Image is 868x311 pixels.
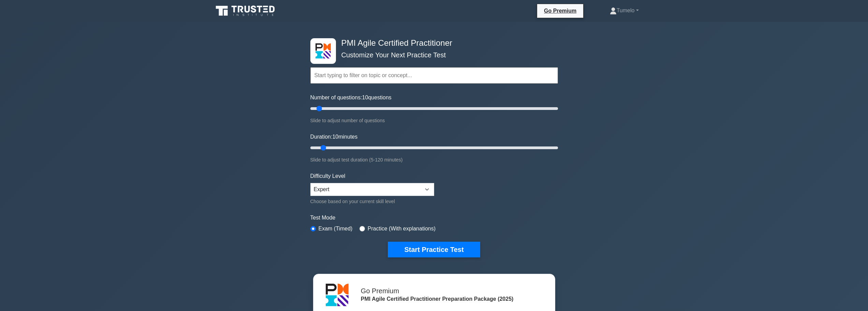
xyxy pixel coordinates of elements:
input: Start typing to filter on topic or concept... [310,67,558,84]
span: 10 [362,95,368,100]
div: Choose based on your current skill level [310,197,434,206]
a: Go Premium [540,6,580,15]
label: Difficulty Level [310,172,345,180]
label: Practice (With explanations) [368,225,436,233]
label: Duration: minutes [310,133,358,141]
label: Exam (Timed) [319,225,353,233]
div: Slide to adjust number of questions [310,116,558,125]
span: 10 [332,134,338,140]
h4: PMI Agile Certified Practitioner [339,38,525,48]
button: Start Practice Test [388,242,480,257]
div: Slide to adjust test duration (5-120 minutes) [310,156,558,164]
label: Test Mode [310,214,558,222]
a: Tumelo [593,4,655,17]
label: Number of questions: questions [310,94,392,102]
